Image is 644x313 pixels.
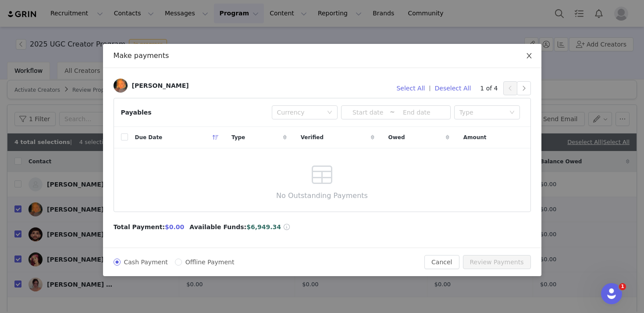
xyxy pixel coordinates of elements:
[346,108,390,117] input: Start date
[114,79,128,93] img: 90eb6f72-02c0-4330-a66a-93bac48a3e5e.jpg
[276,191,368,201] span: No Outstanding Payments
[121,259,171,266] span: Cash Payment
[424,255,459,269] button: Cancel
[601,283,622,304] iframe: Intercom live chat
[135,133,163,141] span: Due Date
[431,81,475,95] button: Deselect All
[165,223,184,230] span: $0.00
[121,108,152,117] div: Payables
[301,133,324,141] span: Verified
[114,98,531,212] article: Payables
[463,133,487,141] span: Amount
[114,79,189,93] a: [PERSON_NAME]
[392,81,429,95] button: Select All
[327,110,332,116] i: icon: down
[277,108,323,117] div: Currency
[231,133,245,141] span: Type
[517,44,541,68] button: Close
[395,108,438,117] input: End date
[388,133,405,141] span: Owed
[463,255,531,269] button: Review Payments
[619,283,626,290] span: 1
[526,52,533,59] i: icon: close
[480,81,530,95] div: 1 of 4
[189,223,246,232] span: Available Funds:
[509,110,515,116] i: icon: down
[459,108,505,117] div: Type
[132,82,189,89] div: [PERSON_NAME]
[182,259,238,266] span: Offline Payment
[114,51,531,61] div: Make payments
[246,223,281,230] span: $6,949.34
[429,84,431,92] span: |
[114,223,165,232] span: Total Payment:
